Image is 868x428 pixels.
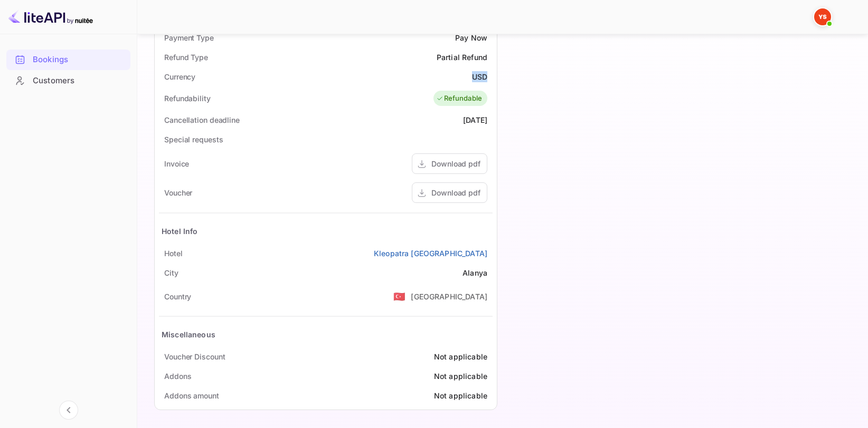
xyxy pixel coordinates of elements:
[164,158,189,169] div: Invoice
[814,8,831,25] img: Yandex Support
[164,71,195,82] div: Currency
[436,93,483,104] div: Refundable
[164,351,225,362] div: Voucher Discount
[411,291,487,302] div: [GEOGRAPHIC_DATA]
[164,93,211,104] div: Refundability
[434,371,487,382] div: Not applicable
[164,291,191,302] div: Country
[434,351,487,362] div: Not applicable
[374,248,487,259] a: Kleopatra [GEOGRAPHIC_DATA]
[6,71,130,90] a: Customers
[472,71,487,82] div: USD
[8,8,93,25] img: LiteAPI logo
[33,54,125,66] div: Bookings
[6,71,130,91] div: Customers
[164,390,219,401] div: Addons amount
[463,267,487,278] div: Alanya
[437,52,487,63] div: Partial Refund
[164,187,192,198] div: Voucher
[162,226,198,237] div: Hotel Info
[455,32,487,43] div: Pay Now
[6,50,130,70] div: Bookings
[162,329,215,340] div: Miscellaneous
[33,75,125,87] div: Customers
[431,187,480,198] div: Download pdf
[431,158,480,169] div: Download pdf
[164,371,191,382] div: Addons
[59,401,78,420] button: Collapse navigation
[463,114,487,125] div: [DATE]
[6,50,130,69] a: Bookings
[164,248,183,259] div: Hotel
[164,52,208,63] div: Refund Type
[164,134,223,145] div: Special requests
[164,267,178,278] div: City
[164,114,240,125] div: Cancellation deadline
[393,287,405,306] span: United States
[164,32,214,43] div: Payment Type
[434,390,487,401] div: Not applicable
